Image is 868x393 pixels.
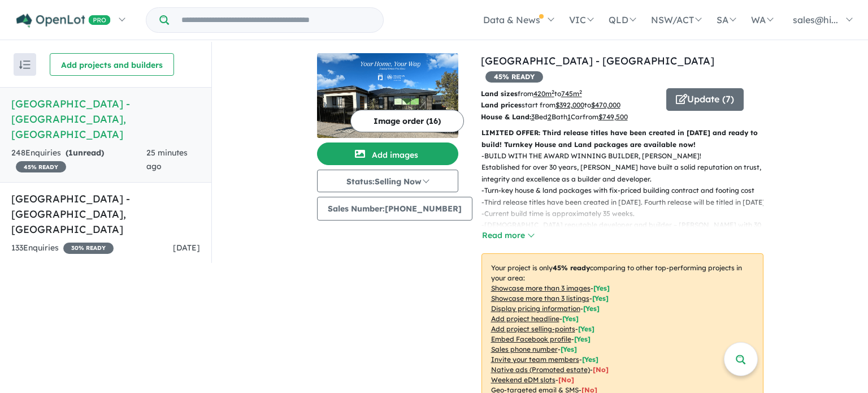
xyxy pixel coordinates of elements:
[16,161,66,172] span: 45 % READY
[481,88,658,100] p: from
[555,101,584,109] u: $ 392,000
[491,335,571,343] u: Embed Facebook profile
[63,243,114,254] span: 30 % READY
[481,101,522,109] b: Land prices
[553,264,590,272] b: 45 % ready
[317,197,472,221] button: Sales Number:[PHONE_NUMBER]
[481,197,772,208] p: - Third release titles have been created in [DATE]. Fourth release will be titled in [DATE].
[173,243,200,253] span: [DATE]
[533,89,554,98] u: 420 m
[481,89,518,98] b: Land sizes
[481,208,772,219] p: - Current build time is approximately 35 weeks.
[554,89,582,98] span: to
[317,53,458,138] img: Hillsview Green Estate - Angle Vale
[491,365,590,374] u: Native ads (Promoted estate)
[567,113,571,121] u: 1
[561,345,577,353] span: [ Yes ]
[68,148,73,158] span: 1
[491,294,589,303] u: Showcase more than 3 listings
[481,185,772,196] p: - Turn-key house & land packages with fix-priced building contract and footing cost
[558,375,574,384] span: [No]
[481,54,714,67] a: [GEOGRAPHIC_DATA] - [GEOGRAPHIC_DATA]
[491,304,580,313] u: Display pricing information
[16,14,111,28] img: Openlot PRO Logo White
[793,14,838,25] span: sales@hi...
[317,170,458,192] button: Status:Selling Now
[481,127,763,150] p: LIMITED OFFER: Third release titles have been created in [DATE] and ready to build! Turnkey House...
[481,229,535,242] button: Read more
[592,294,609,303] span: [ Yes ]
[593,365,609,374] span: [No]
[66,148,104,158] strong: ( unread)
[552,89,554,95] sup: 2
[11,146,146,174] div: 248 Enquir ies
[666,88,744,111] button: Update (7)
[531,113,535,121] u: 3
[11,241,114,255] div: 133 Enquir ies
[491,355,579,364] u: Invite your team members
[485,71,543,83] span: 45 % READY
[491,325,575,333] u: Add project selling-points
[19,61,31,69] img: sort.svg
[584,101,620,109] span: to
[11,191,200,237] h5: [GEOGRAPHIC_DATA] - [GEOGRAPHIC_DATA] , [GEOGRAPHIC_DATA]
[491,314,559,323] u: Add project headline
[591,101,620,109] u: $ 470,000
[491,375,555,384] u: Weekend eDM slots
[574,335,591,343] span: [ Yes ]
[578,325,594,333] span: [ Yes ]
[317,142,458,165] button: Add images
[481,113,531,121] b: House & Land:
[583,304,600,313] span: [ Yes ]
[491,345,558,353] u: Sales phone number
[598,113,628,121] u: $ 749,500
[171,8,381,32] input: Try estate name, suburb, builder or developer
[481,150,772,185] p: - BUILD WITH THE AWARD WINNING BUILDER, [PERSON_NAME]! Established for over 30 years, [PERSON_NAM...
[481,219,772,243] p: - [DEMOGRAPHIC_DATA] reputable developer and builder – [PERSON_NAME] with 30 years building exper...
[50,53,174,76] button: Add projects and builders
[582,355,598,364] span: [ Yes ]
[491,284,591,292] u: Showcase more than 3 images
[562,314,579,323] span: [ Yes ]
[481,100,658,111] p: start from
[350,110,464,132] button: Image order (16)
[593,284,610,292] span: [ Yes ]
[561,89,582,98] u: 745 m
[579,89,582,95] sup: 2
[548,113,552,121] u: 2
[146,148,188,171] span: 25 minutes ago
[11,96,200,142] h5: [GEOGRAPHIC_DATA] - [GEOGRAPHIC_DATA] , [GEOGRAPHIC_DATA]
[481,111,658,123] p: Bed Bath Car from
